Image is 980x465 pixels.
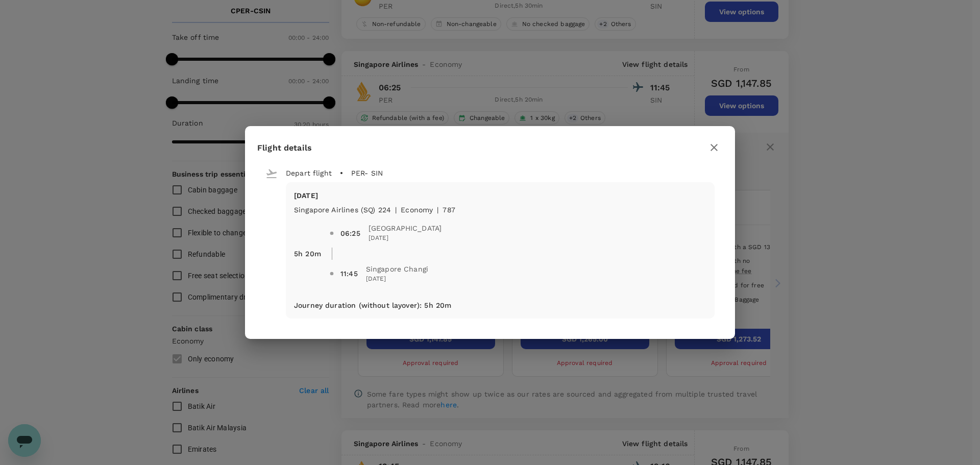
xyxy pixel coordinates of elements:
p: Journey duration (without layover) : 5h 20m [294,300,451,310]
span: | [437,206,438,214]
p: Singapore Airlines (SQ) 224 [294,205,391,215]
div: 11:45 [340,268,358,279]
span: [DATE] [369,233,442,243]
div: 06:25 [340,228,360,238]
p: PER - SIN [351,168,383,178]
p: Depart flight [286,168,332,178]
p: [DATE] [294,190,706,201]
p: 5h 20m [294,249,321,259]
p: economy [401,205,433,215]
span: Singapore Changi [366,264,428,274]
span: | [395,206,397,214]
span: [GEOGRAPHIC_DATA] [369,223,442,233]
p: 787 [443,205,455,215]
span: [DATE] [366,274,428,284]
span: Flight details [257,143,312,153]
